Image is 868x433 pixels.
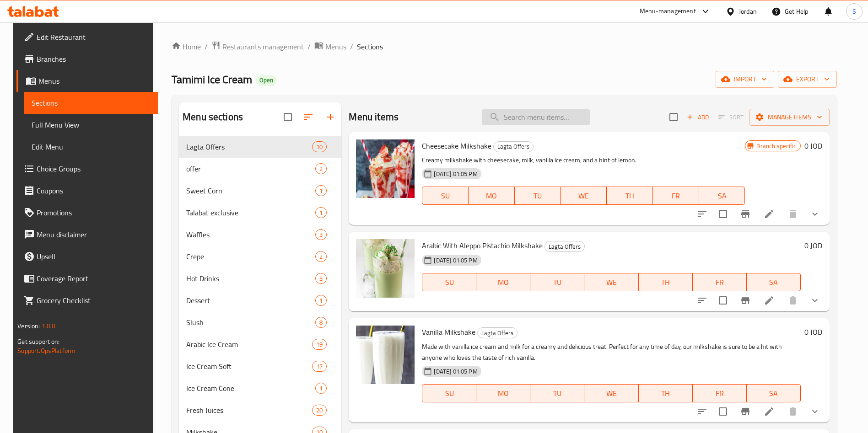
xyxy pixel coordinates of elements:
div: items [315,251,327,262]
p: Creamy milkshake with cheesecake, milk, vanilla ice cream, and a hint of lemon. [422,155,745,166]
div: Jordan [739,6,757,16]
svg: Show Choices [809,295,820,306]
div: Ice Cream Cone [186,383,315,394]
h2: Menu items [349,110,399,124]
img: Arabic With Aleppo Pistachio Milkshake [356,239,415,298]
div: items [315,273,327,284]
span: 19 [313,340,326,349]
span: WE [588,276,635,289]
div: Slush [186,317,315,328]
div: Dessert1 [179,289,341,311]
button: TH [639,273,693,291]
button: SA [747,273,801,291]
div: items [315,207,327,218]
span: TU [518,189,557,203]
span: Crepe [186,251,315,262]
div: Lagta Offers [545,241,585,252]
div: items [312,405,327,416]
div: Slush8 [179,311,341,333]
span: SU [426,276,473,289]
li: / [307,41,311,52]
span: TH [642,387,689,400]
span: Menu disclaimer [37,229,151,240]
span: Arabic With Aleppo Pistachio Milkshake [422,239,543,252]
button: export [778,71,837,88]
button: Add [683,110,712,124]
a: Full Menu View [24,114,158,136]
a: Grocery Checklist [16,289,158,311]
div: Crepe2 [179,246,341,267]
span: Restaurants management [222,41,304,52]
div: Waffles3 [179,224,341,246]
button: TH [607,187,653,205]
span: Select to update [713,402,733,421]
div: Open [256,75,277,86]
div: Menu-management [640,6,696,17]
span: Sort sections [297,106,319,128]
a: Menus [16,70,158,92]
div: items [315,317,327,328]
span: Version: [17,320,40,332]
div: Hot Drinks3 [179,267,341,289]
button: TU [515,187,561,205]
span: Select all sections [278,107,297,127]
span: MO [472,189,511,203]
span: Add [685,112,710,123]
div: Fresh Juices [186,405,312,416]
a: Promotions [16,202,158,224]
span: Edit Restaurant [37,32,151,43]
button: SA [699,187,745,205]
button: TU [530,384,584,402]
div: items [312,361,327,372]
span: Lagta Offers [494,141,533,152]
span: SU [426,387,473,400]
a: Edit menu item [764,208,775,219]
div: Lagta Offers10 [179,136,341,158]
nav: breadcrumb [172,41,837,53]
span: WE [588,387,635,400]
span: Branches [37,53,151,64]
a: Coverage Report [16,267,158,289]
a: Support.OpsPlatform [17,345,75,357]
span: Select to update [713,291,733,310]
span: 8 [316,318,326,327]
svg: Show Choices [809,208,820,219]
div: items [315,229,327,240]
img: Cheesecake Milkshake [356,139,415,198]
span: Cheesecake Milkshake [422,139,491,153]
span: Select to update [713,204,733,224]
button: Manage items [749,109,830,126]
button: TH [639,384,693,402]
button: FR [693,384,747,402]
div: items [315,383,327,394]
div: Hot Drinks [186,273,315,284]
span: export [785,74,830,85]
button: show more [804,203,826,225]
div: Lagta Offers [186,141,312,152]
h6: 0 JOD [804,239,822,252]
span: TH [642,276,689,289]
button: TU [530,273,584,291]
span: 10 [313,143,326,151]
div: Ice Cream Soft [186,361,312,372]
span: TU [534,387,581,400]
button: sort-choices [691,203,713,225]
div: items [315,163,327,174]
span: Vanilla Milkshake [422,325,475,339]
span: Select section [664,107,683,127]
span: 1 [316,296,326,305]
div: Lagta Offers [493,141,534,152]
button: sort-choices [691,401,713,422]
span: Choice Groups [37,163,151,174]
span: Select section first [712,110,749,124]
button: import [716,71,774,88]
button: MO [469,187,515,205]
button: show more [804,289,826,311]
span: Lagta Offers [545,241,584,252]
span: TH [610,189,649,203]
span: WE [564,189,603,203]
span: Sweet Corn [186,185,315,196]
button: delete [782,289,804,311]
a: Menu disclaimer [16,224,158,246]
